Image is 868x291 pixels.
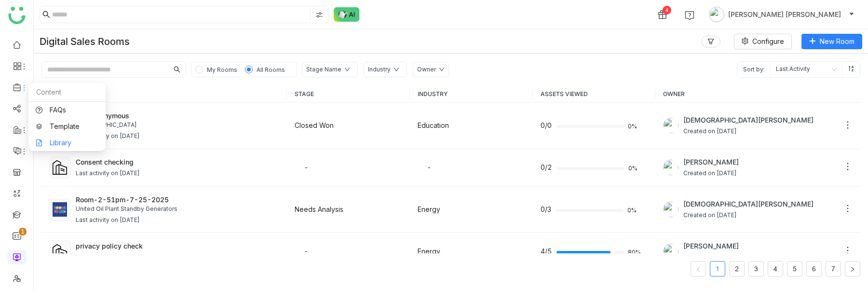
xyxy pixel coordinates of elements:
span: [DEMOGRAPHIC_DATA][PERSON_NAME] [683,199,814,209]
img: search-type.svg [315,11,323,19]
span: 0/0 [541,120,552,131]
span: Energy [418,205,440,213]
img: logo [8,7,26,24]
span: All Rooms [257,66,285,73]
button: Next Page [845,261,860,277]
div: Last activity on [DATE] [76,216,140,225]
span: 0% [628,124,639,129]
a: 1 [710,262,725,276]
li: 2 [729,261,745,277]
th: ROOM NAME [41,85,287,103]
span: [PERSON_NAME] [683,241,739,251]
div: Industry [368,65,391,74]
span: [PERSON_NAME] [683,157,739,167]
span: Configure [752,36,784,47]
div: United Oil Plant Standby Generators [76,205,280,214]
span: Created on [DATE] [683,127,814,136]
span: Sort by: [738,62,770,77]
span: 0/2 [541,162,552,173]
span: New Room [820,36,854,47]
th: INDUSTRY [410,85,533,103]
a: 7 [826,262,841,276]
div: privacy policy check [76,241,280,251]
div: Content [28,83,106,102]
span: My Rooms [207,66,237,73]
a: FAQs [36,107,98,113]
li: 1 [710,261,725,277]
span: - [304,163,308,171]
li: 5 [787,261,802,277]
img: avatar [709,7,724,22]
span: [PERSON_NAME] [PERSON_NAME] [728,9,841,20]
img: 684a9b06de261c4b36a3cf65 [663,202,678,217]
span: - [304,247,308,255]
img: 684a9b22de261c4b36a3d00f [663,244,678,259]
img: help.svg [685,11,694,20]
li: 7 [826,261,841,277]
span: 4/5 [541,246,552,257]
a: Library [36,139,98,146]
a: 4 [768,262,783,276]
a: Template [36,123,98,130]
div: 4 [663,6,671,14]
a: 3 [749,262,763,276]
li: 4 [768,261,783,277]
img: ask-buddy-normal.svg [334,7,360,22]
span: 0% [628,166,640,171]
span: 80% [628,249,639,255]
span: 0% [627,208,639,213]
button: Configure [734,34,792,49]
span: Closed Won [295,121,334,129]
li: 6 [806,261,822,277]
div: Digital Sales Rooms [40,36,130,47]
button: New Room [801,34,862,49]
a: 5 [787,262,802,276]
button: [PERSON_NAME] [PERSON_NAME] [707,7,856,22]
div: Owner [417,65,436,74]
th: STAGE [287,85,410,103]
span: Created on [DATE] [683,169,739,178]
a: 6 [807,262,821,276]
span: 0/3 [541,204,551,215]
span: Energy [418,247,440,255]
div: [GEOGRAPHIC_DATA] [76,121,280,130]
span: Needs Analysis [295,205,343,213]
span: Education [418,121,449,129]
div: Room-2-51pm-7-25-2025 [76,194,280,205]
img: 684a9b06de261c4b36a3cf65 [663,118,678,133]
span: [DEMOGRAPHIC_DATA][PERSON_NAME] [683,115,814,125]
div: Test Anonymous [76,111,280,121]
th: OWNER [655,85,860,103]
a: 2 [730,262,744,276]
div: Stage Name [306,65,341,74]
img: 684a9aedde261c4b36a3ced9 [663,160,678,175]
li: 3 [748,261,764,277]
div: Last activity on [DATE] [76,132,140,141]
button: Previous Page [691,261,706,277]
p: 1 [21,227,25,236]
span: Created on [DATE] [683,253,739,262]
th: ASSETS VIEWED [533,85,656,103]
nz-select-item: Last Activity [776,62,837,77]
div: Last activity on [DATE] [76,169,140,178]
div: Consent checking [76,157,280,167]
span: Created on [DATE] [683,211,814,220]
nz-badge-sup: 1 [19,228,27,236]
span: - [427,163,431,171]
div: Last activity on [DATE] [76,253,140,262]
